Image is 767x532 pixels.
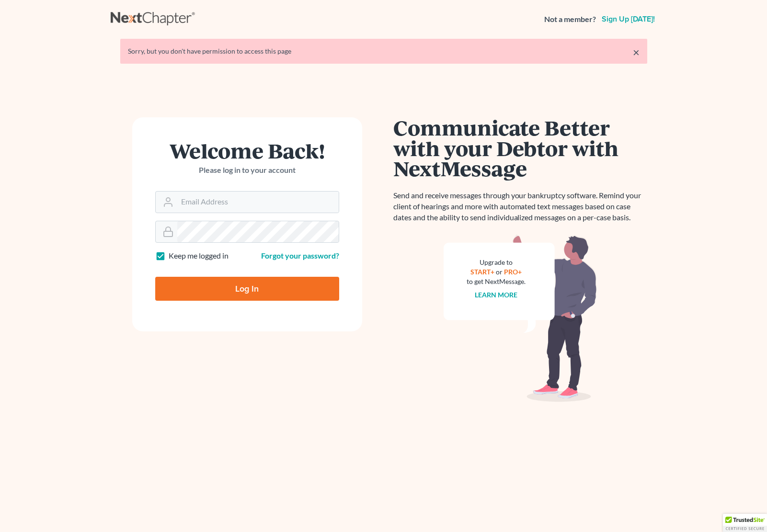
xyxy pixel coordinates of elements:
div: to get NextMessage. [467,277,526,286]
a: START+ [470,268,494,276]
a: PRO+ [504,268,522,276]
strong: Not a member? [544,14,596,25]
a: × [633,46,640,58]
h1: Welcome Back! [155,140,339,161]
a: Forgot your password? [261,251,339,260]
label: Keep me logged in [169,250,229,261]
p: Please log in to your account [155,165,339,176]
p: Send and receive messages through your bankruptcy software. Remind your client of hearings and mo... [393,190,647,223]
div: TrustedSite Certified [723,514,767,532]
h1: Communicate Better with your Debtor with NextMessage [393,117,647,179]
input: Log In [155,277,339,301]
span: or [496,268,503,276]
img: nextmessage_bg-59042aed3d76b12b5cd301f8e5b87938c9018125f34e5fa2b7a6b67550977c72.svg [444,235,597,402]
a: Sign up [DATE]! [600,15,657,23]
a: Learn more [475,291,517,299]
div: Sorry, but you don't have permission to access this page [128,46,640,56]
input: Email Address [177,192,339,213]
div: Upgrade to [467,258,526,267]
